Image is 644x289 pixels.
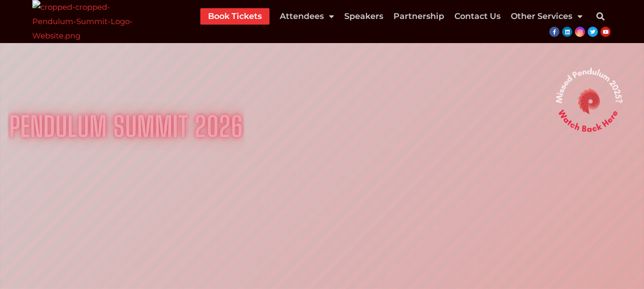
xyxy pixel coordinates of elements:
[280,8,334,25] a: Attendees
[511,8,583,25] a: Other Services
[393,8,444,25] a: Partnership
[344,8,383,25] a: Speakers
[200,8,583,25] nav: Menu
[208,8,262,25] a: Book Tickets
[590,6,611,27] div: Search
[454,8,501,25] a: Contact Us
